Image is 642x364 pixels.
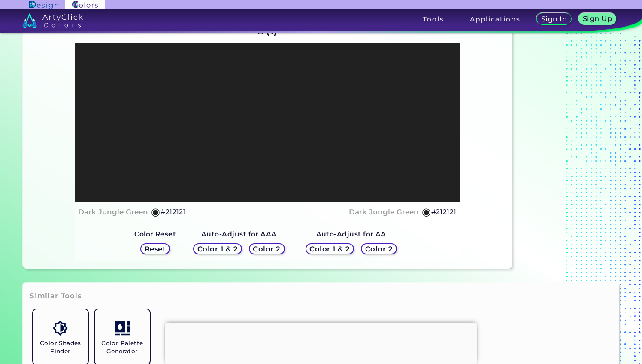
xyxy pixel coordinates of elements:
[151,207,160,217] h5: ◉
[36,339,85,355] h5: Color Shades Finder
[160,206,186,217] h5: #212121
[29,1,58,9] img: ArtyClick Design logo
[134,230,176,238] strong: Color Reset
[349,206,419,218] h4: Dark Jungle Green
[115,321,130,336] img: icon_col_pal_col.svg
[422,207,431,217] h5: ◉
[542,16,566,22] h5: Sign In
[78,206,148,218] h4: Dark Jungle Green
[248,117,287,130] h1: Title ✗
[538,14,570,24] a: Sign In
[255,132,279,144] h4: Text ✗
[470,16,520,22] h3: Applications
[580,14,614,24] a: Sign Up
[145,246,165,252] h5: Reset
[312,246,348,252] h5: Color 1 & 2
[22,13,83,28] img: logo_artyclick_colors_white.svg
[366,246,391,252] h5: Color 2
[165,323,477,362] iframe: Advertisement
[423,16,444,22] h3: Tools
[254,246,279,252] h5: Color 2
[201,230,277,238] strong: Auto-Adjust for AAA
[199,246,236,252] h5: Color 1 & 2
[98,339,146,355] h5: Color Palette Generator
[584,15,611,22] h5: Sign Up
[431,206,457,217] h5: #212121
[316,230,386,238] strong: Auto-Adjust for AA
[53,321,68,336] img: icon_color_shades.svg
